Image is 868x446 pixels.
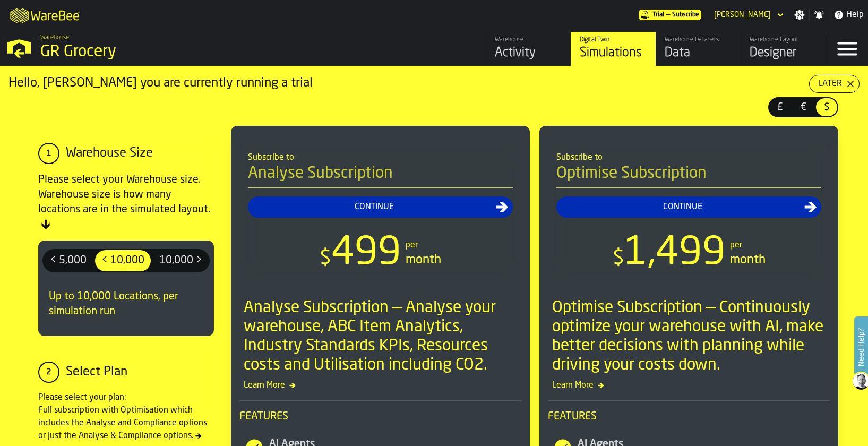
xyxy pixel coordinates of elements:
label: button-switch-multi-$ [815,97,838,117]
span: £ [771,100,788,114]
div: per [406,239,418,252]
div: Please select your plan: Full subscription with Optimisation which includes the Analyse and Compl... [38,391,214,442]
div: Analyse Subscription — Analyse your warehouse, ABC Item Analytics, Industry Standards KPIs, Resou... [244,298,521,375]
label: button-switch-multi-< 10,000 [94,249,152,272]
div: thumb [153,250,209,271]
h4: Analyse Subscription [248,164,513,188]
button: button-Continue [556,196,821,218]
span: Warehouse [40,34,69,41]
div: 1 [38,143,59,164]
span: Learn More [548,379,830,392]
a: link-to-/wh/i/e451d98b-95f6-4604-91ff-c80219f9c36d/simulations [571,32,656,66]
div: thumb [816,98,837,116]
div: Please select your Warehouse size. Warehouse size is how many locations are in the simulated layout. [38,173,214,232]
span: € [795,100,812,114]
div: Warehouse Layout [750,36,817,44]
div: Warehouse Datasets [665,36,732,44]
h4: Optimise Subscription [556,164,821,188]
div: Digital Twin [580,36,647,44]
span: Subscribe [672,11,699,19]
div: Optimise Subscription — Continuously optimize your warehouse with AI, make better decisions with ... [552,298,830,375]
label: button-toggle-Settings [790,10,809,20]
label: Need Help? [855,318,867,377]
a: link-to-/wh/i/e451d98b-95f6-4604-91ff-c80219f9c36d/pricing/ [639,10,701,20]
a: link-to-/wh/i/e451d98b-95f6-4604-91ff-c80219f9c36d/feed/ [486,32,571,66]
div: thumb [95,250,151,271]
div: per [730,239,742,252]
div: Continue [561,201,804,213]
span: $ [613,248,624,269]
div: 2 [38,362,59,383]
button: button-Continue [248,196,513,218]
span: Trial [652,11,664,19]
div: Subscribe to [248,151,513,164]
span: 499 [331,235,401,273]
div: Designer [750,45,817,62]
div: Later [814,78,846,90]
span: Help [846,8,864,21]
span: Features [548,409,830,424]
div: Activity [495,45,562,62]
label: button-switch-multi-£ [768,97,792,117]
span: $ [818,100,835,114]
span: 10,000 > [155,252,207,269]
div: GR Grocery [40,42,327,62]
div: Warehouse [495,36,562,44]
div: Select Plan [66,364,127,381]
div: month [730,252,766,269]
div: DropdownMenuValue-Sandhya Gopakumar [714,11,771,19]
div: thumb [769,98,790,116]
button: button-Later [809,75,860,93]
label: button-switch-multi-€ [792,97,815,117]
div: Up to 10,000 Locations, per simulation run [42,281,210,328]
div: thumb [793,98,814,116]
span: Features [239,409,521,424]
div: Warehouse Size [66,145,153,162]
div: Subscribe to [556,151,821,164]
span: Learn More [239,379,521,392]
label: button-toggle-Help [829,8,868,21]
label: button-toggle-Menu [826,32,868,66]
label: button-toggle-Notifications [810,10,829,20]
div: Hello, [PERSON_NAME] you are currently running a trial [8,75,809,92]
span: < 10,000 [97,252,149,269]
a: link-to-/wh/i/e451d98b-95f6-4604-91ff-c80219f9c36d/designer [741,32,826,66]
div: thumb [44,250,93,271]
div: Data [665,45,732,62]
div: Continue [252,201,496,213]
label: button-switch-multi-10,000 > [152,249,210,272]
a: link-to-/wh/i/e451d98b-95f6-4604-91ff-c80219f9c36d/data [656,32,741,66]
span: $ [320,248,331,269]
span: 1,499 [624,235,726,273]
div: DropdownMenuValue-Sandhya Gopakumar [710,8,786,21]
span: < 5,000 [46,252,91,269]
div: month [406,252,441,269]
div: Menu Subscription [639,10,701,20]
label: button-switch-multi-< 5,000 [42,249,94,272]
span: — [666,11,670,19]
div: Simulations [580,45,647,62]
